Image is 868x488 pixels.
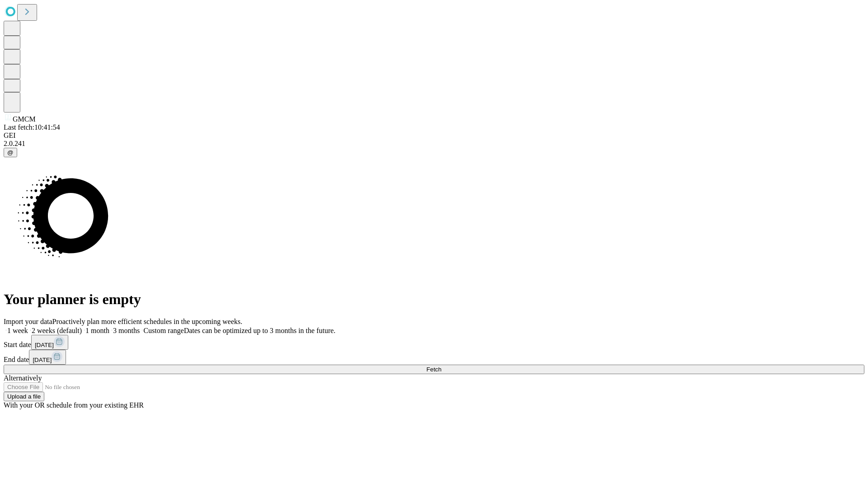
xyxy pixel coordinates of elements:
[4,374,42,382] span: Alternatively
[4,365,864,374] button: Fetch
[4,148,17,157] button: @
[7,327,28,334] span: 1 week
[426,366,441,373] span: Fetch
[52,318,242,325] span: Proactively plan more efficient schedules in the upcoming weeks.
[4,392,44,401] button: Upload a file
[4,140,864,148] div: 2.0.241
[143,327,184,334] span: Custom range
[4,401,144,409] span: With your OR schedule from your existing EHR
[4,123,60,131] span: Last fetch: 10:41:54
[4,131,864,140] div: GEI
[4,291,864,308] h1: Your planner is empty
[4,350,864,365] div: End date
[4,318,52,325] span: Import your data
[33,357,52,363] span: [DATE]
[184,327,335,334] span: Dates can be optimized up to 3 months in the future.
[85,327,109,334] span: 1 month
[35,342,54,348] span: [DATE]
[29,350,66,365] button: [DATE]
[4,335,864,350] div: Start date
[113,327,140,334] span: 3 months
[31,335,68,350] button: [DATE]
[32,327,82,334] span: 2 weeks (default)
[7,149,14,156] span: @
[13,115,36,123] span: GMCM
